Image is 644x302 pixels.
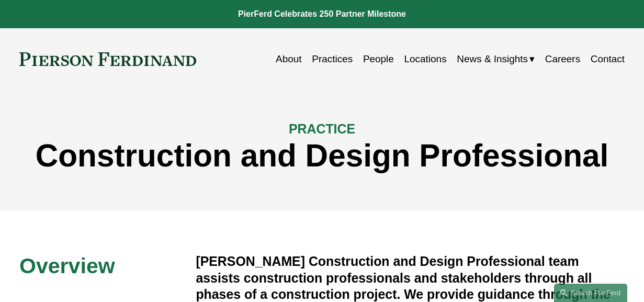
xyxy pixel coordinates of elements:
[363,49,394,69] a: People
[276,49,302,69] a: About
[19,138,625,174] h1: Construction and Design Professional
[545,49,580,69] a: Careers
[312,49,353,69] a: Practices
[591,49,625,69] a: Contact
[457,50,528,68] span: News & Insights
[19,254,115,278] span: Overview
[457,49,535,69] a: folder dropdown
[554,284,627,302] a: Search this site
[289,121,355,136] span: PRACTICE
[404,49,447,69] a: Locations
